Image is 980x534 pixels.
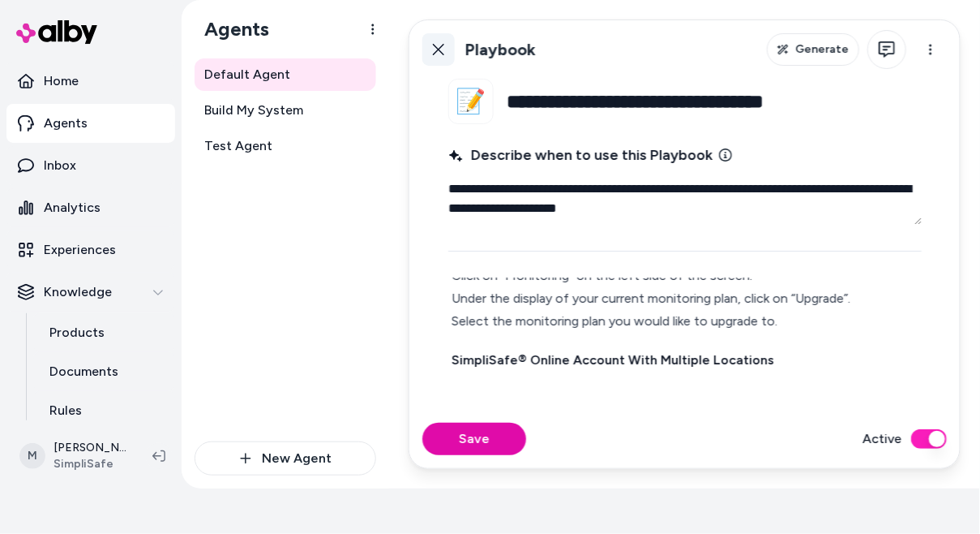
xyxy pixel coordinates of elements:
[49,362,118,381] p: Documents
[44,114,88,133] p: Agents
[44,198,101,217] p: Analytics
[448,79,494,124] button: 📝
[464,40,536,60] h1: Playbook
[767,33,859,66] button: Generate
[33,352,175,391] a: Documents
[195,58,376,91] a: Default Agent
[16,20,97,44] img: alby Logo
[44,282,112,302] p: Knowledge
[204,65,290,84] span: Default Agent
[33,313,175,352] a: Products
[195,94,376,127] a: Build My System
[53,456,126,472] span: SimpliSafe
[191,17,269,41] h1: Agents
[44,71,79,91] p: Home
[44,156,76,175] p: Inbox
[33,391,175,430] a: Rules
[195,441,376,476] button: New Agent
[204,101,303,120] span: Build My System
[53,440,126,456] p: [PERSON_NAME]
[10,430,139,482] button: M[PERSON_NAME]SimpliSafe
[6,146,175,185] a: Inbox
[49,323,105,342] p: Products
[19,443,45,469] span: M
[422,423,526,455] button: Save
[6,273,175,312] button: Knowledge
[6,230,175,269] a: Experiences
[451,352,774,368] strong: SimpliSafe® Online Account With Multiple Locations
[6,62,175,101] a: Home
[44,240,116,260] p: Experiences
[195,130,376,162] a: Test Agent
[6,188,175,227] a: Analytics
[49,401,82,420] p: Rules
[862,429,901,449] label: Active
[448,144,713,166] span: Describe when to use this Playbook
[451,242,918,333] p: Head over to using the web browser of your choice. Click on “Monitoring” on the left side of the ...
[6,104,175,143] a: Agents
[795,41,849,58] span: Generate
[204,136,272,156] span: Test Agent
